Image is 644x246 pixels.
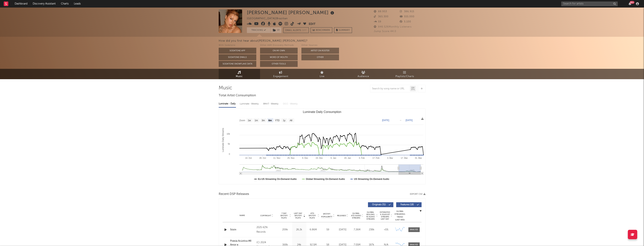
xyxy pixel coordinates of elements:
[370,204,388,206] span: Originals ( 31 )
[384,69,426,79] a: Playlists/Charts
[396,202,422,207] button: Features(18)
[228,143,230,145] text: 5k
[260,61,298,67] button: Other Tools
[260,48,298,54] button: On My Own
[320,74,325,79] span: Live
[629,2,631,5] button: 99+
[222,128,224,152] text: Luminate Daily Streams
[400,10,414,13] span: 386.915
[380,211,390,220] span: Estimated % Playlist Streams Last Day
[247,16,292,21] div: [GEOGRAPHIC_DATA] | Brazilian
[239,119,245,122] text: Zoom
[301,54,339,60] button: Other
[368,202,393,207] button: Originals(31)
[219,43,256,48] div: With Sodatone
[247,9,335,16] div: [PERSON_NAME] [PERSON_NAME]
[401,157,408,159] text: 17. Mar
[306,178,345,180] text: Global Streaming On-Demand Audio
[316,157,323,159] text: 23. Dec
[400,15,414,18] span: 555.000
[334,27,352,33] button: Summary
[248,119,251,122] text: 1w
[247,27,270,33] button: Tracking
[229,153,230,155] text: 0
[336,228,349,232] div: [DATE]
[293,228,305,232] div: 26.2k
[255,119,258,122] text: 1m
[344,157,351,159] text: 20. Jan
[236,74,243,79] span: Music
[303,110,341,113] text: Luminate Daily Consumption
[309,22,315,27] button: Edit
[561,2,618,6] input: Search for artists
[219,109,425,184] svg: Luminate Daily Consumption
[290,119,292,122] text: All
[260,215,271,217] span: Copyright
[351,212,361,219] span: Global ATD Audio Streams
[374,15,388,18] span: 365.300
[273,157,280,159] text: 11. Nov
[283,119,285,122] text: 1y
[374,26,412,28] span: 846.526 Monthly Listeners
[395,74,414,79] span: Playlists/Charts
[331,157,336,159] text: 6. Jan
[339,29,350,31] span: Summary
[374,10,387,13] span: 88.953
[387,157,393,159] text: 3. Mar
[415,157,422,159] text: 31. Mar
[301,48,339,54] button: Artist on Roster
[283,27,309,33] button: Email AlertsOff
[316,28,330,33] span: Benchmark
[240,101,259,107] div: Luminate - Weekly
[311,27,332,33] a: Benchmark
[268,119,272,122] text: 6m
[307,228,319,232] div: 6.86M
[365,228,378,232] div: 238k
[260,43,298,48] div: Other A&R Discovery Methods
[219,192,249,196] span: Recent DSP Releases
[394,210,406,221] div: Global Streaming Trend (Last 60D)
[359,157,365,159] text: 3. Feb
[406,119,413,122] text: [DATE]
[372,157,379,159] text: 17. Feb
[287,157,294,159] text: 25. Nov
[343,69,384,79] a: Audience
[630,1,634,4] div: 99 +
[273,74,288,79] span: Engagement
[260,54,298,60] button: Word Of Mouth
[279,228,291,232] div: 209k
[219,69,260,79] a: Music
[337,215,346,217] span: Released
[271,27,281,33] button: (2)
[230,214,255,217] div: Name
[219,54,256,60] button: Sodatone Emails
[380,228,392,232] div: <5%
[219,61,256,67] button: Sodatone Snowflake Data
[293,212,303,219] span: Last Day Spotify Plays
[219,93,256,98] span: Total Artist Consumption
[227,133,230,135] text: 10k
[307,212,317,219] span: ATD Spotify Plays
[258,178,297,180] text: Ex-US Streaming On-Demand Audio
[275,119,279,122] text: YTD
[301,43,339,48] div: Other Sources
[230,228,255,232] a: Sózin
[374,21,381,23] span: 59
[358,74,369,79] span: Audience
[263,101,279,107] div: BMAT - Weekly
[260,69,301,79] a: Engagement
[399,119,402,122] text: →
[354,178,389,180] text: US Streaming On-Demand Audio
[382,119,389,122] text: [DATE]
[399,204,416,206] span: Features ( 18 )
[374,30,396,33] span: Jump Score: 44.0
[321,213,332,218] span: Spotify Popularity
[259,157,266,159] text: 28. Oct
[410,193,426,195] button: Export CSV
[370,87,410,90] input: Search by song name or URL
[219,48,256,54] button: Sodatone App
[270,27,282,33] span: ( 2 )
[219,101,236,107] div: Luminate - Daily
[302,157,308,159] text: 9. Dec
